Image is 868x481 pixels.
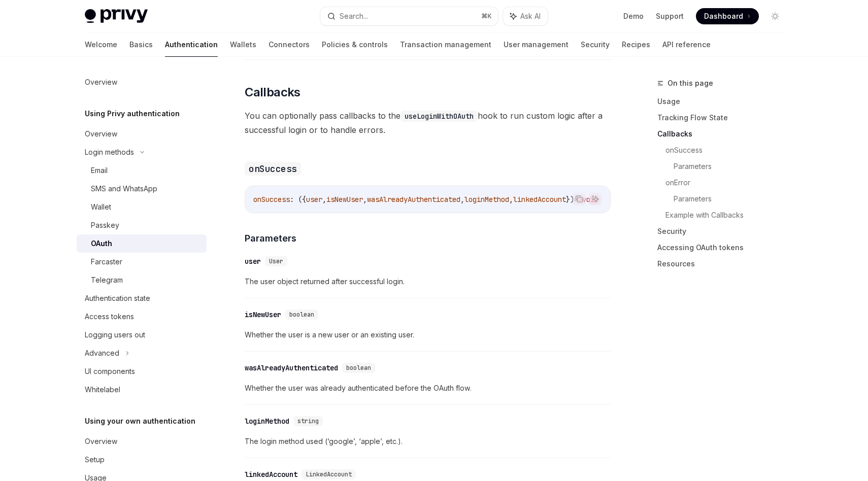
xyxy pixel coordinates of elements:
[91,274,123,286] div: Telegram
[662,32,711,57] a: API reference
[657,239,791,256] a: Accessing OAuth tokens
[77,234,207,253] a: OAuth
[77,125,207,143] a: Overview
[665,142,791,158] a: onSuccess
[245,109,611,137] span: You can optionally pass callbacks to the hook to run custom logic after a successful login or to ...
[245,435,611,448] span: The login method used (‘google’, ‘apple’, etc.).
[657,256,791,272] a: Resources
[77,198,207,216] a: Wallet
[322,32,388,57] a: Policies & controls
[464,195,509,204] span: loginMethod
[665,175,791,191] a: onError
[665,207,791,223] a: Example with Callbacks
[245,256,261,266] div: user
[77,307,207,326] a: Access tokens
[91,219,119,231] div: Passkey
[77,216,207,234] a: Passkey
[269,257,283,265] span: User
[85,454,105,466] div: Setup
[85,347,119,359] div: Advanced
[77,271,207,289] a: Telegram
[290,195,306,204] span: : ({
[503,7,548,25] button: Ask AI
[85,365,135,377] div: UI components
[245,469,297,479] div: linkedAccount
[400,111,478,122] code: useLoginWithOAuth
[85,384,120,396] div: Whitelabel
[91,256,122,268] div: Farcaster
[623,11,644,21] a: Demo
[77,73,207,91] a: Overview
[657,93,791,110] a: Usage
[504,32,569,57] a: User management
[85,435,117,448] div: Overview
[322,195,326,204] span: ,
[573,192,586,205] button: Copy the contents from the code block
[674,158,791,175] a: Parameters
[326,195,363,204] span: isNewUser
[77,451,207,469] a: Setup
[589,192,602,205] button: Ask AI
[245,162,301,176] code: onSuccess
[667,77,713,89] span: On this page
[91,183,157,195] div: SMS and WhatsApp
[656,11,684,21] a: Support
[306,470,352,478] span: LinkedAccount
[129,32,153,57] a: Basics
[245,276,611,288] span: The user object returned after successful login.
[340,10,368,22] div: Search...
[269,32,310,57] a: Connectors
[77,253,207,271] a: Farcaster
[77,362,207,381] a: UI components
[85,146,134,158] div: Login methods
[509,195,513,204] span: ,
[85,128,117,140] div: Overview
[481,12,492,20] span: ⌘ K
[77,381,207,399] a: Whitelabel
[674,191,791,207] a: Parameters
[85,329,145,341] div: Logging users out
[704,11,743,21] span: Dashboard
[245,84,301,100] span: Callbacks
[91,201,111,213] div: Wallet
[520,11,541,21] span: Ask AI
[245,329,611,341] span: Whether the user is a new user or an existing user.
[245,310,281,320] div: isNewUser
[460,195,464,204] span: ,
[85,415,195,427] h5: Using your own authentication
[245,363,338,373] div: wasAlreadyAuthenticated
[253,195,290,204] span: onSuccess
[346,364,371,372] span: boolean
[77,161,207,180] a: Email
[245,231,296,245] span: Parameters
[400,32,491,57] a: Transaction management
[85,311,134,323] div: Access tokens
[245,416,289,426] div: loginMethod
[320,7,498,25] button: Search...⌘K
[165,32,218,57] a: Authentication
[306,195,322,204] span: user
[696,8,759,24] a: Dashboard
[513,195,566,204] span: linkedAccount
[85,32,117,57] a: Welcome
[622,32,650,57] a: Recipes
[657,126,791,142] a: Callbacks
[297,417,319,425] span: string
[289,311,314,319] span: boolean
[77,289,207,307] a: Authentication state
[85,108,180,120] h5: Using Privy authentication
[77,326,207,344] a: Logging users out
[77,180,207,198] a: SMS and WhatsApp
[566,195,574,204] span: })
[657,110,791,126] a: Tracking Flow State
[581,32,610,57] a: Security
[657,223,791,239] a: Security
[85,292,150,304] div: Authentication state
[245,382,611,394] span: Whether the user was already authenticated before the OAuth flow.
[85,76,117,88] div: Overview
[230,32,256,57] a: Wallets
[91,237,112,250] div: OAuth
[77,432,207,451] a: Overview
[91,164,108,177] div: Email
[85,9,148,23] img: light logo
